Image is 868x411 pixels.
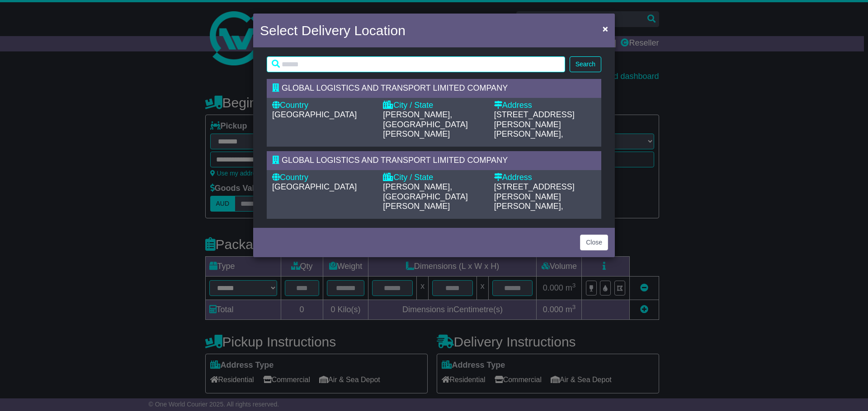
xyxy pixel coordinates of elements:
span: [PERSON_NAME], [GEOGRAPHIC_DATA][PERSON_NAME] [383,110,467,139]
span: [STREET_ADDRESS][PERSON_NAME][PERSON_NAME], [494,110,575,139]
span: [PERSON_NAME], [GEOGRAPHIC_DATA][PERSON_NAME] [383,182,467,211]
div: Country [272,173,374,183]
div: City / State [383,101,485,111]
span: GLOBAL LOGISTICS AND TRANSPORT LIMITED COMPANY [282,156,508,165]
div: Address [494,101,596,111]
span: [GEOGRAPHIC_DATA] [272,110,357,119]
button: Close [580,235,608,250]
span: [STREET_ADDRESS][PERSON_NAME][PERSON_NAME], [494,182,575,211]
div: City / State [383,173,485,183]
span: GLOBAL LOGISTICS AND TRANSPORT LIMITED COMPANY [282,83,508,92]
h4: Select Delivery Location [260,20,406,41]
button: Search [570,56,601,72]
span: [GEOGRAPHIC_DATA] [272,182,357,191]
div: Country [272,101,374,111]
div: Address [494,173,596,183]
button: Close [598,19,613,38]
span: × [603,23,608,34]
